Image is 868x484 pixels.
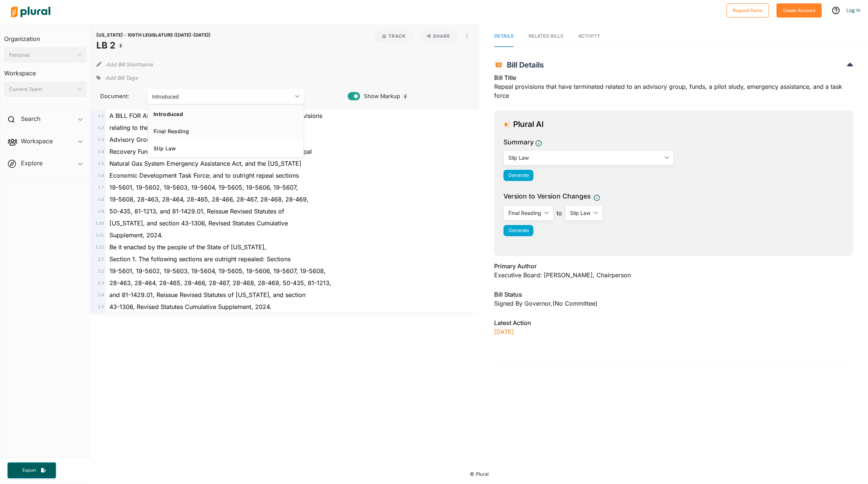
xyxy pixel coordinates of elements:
[109,112,322,119] span: A BILL FOR AN ACT relating to government; to repeal terminated provisions
[7,462,56,478] button: Export
[494,290,853,299] h3: Bill Status
[152,93,292,100] div: Introduced
[726,3,769,18] button: Request Demo
[503,170,533,181] button: Generate
[109,148,312,155] span: Recovery Fund, the Medical [MEDICAL_DATA] Pilot Study, the Municipal
[494,262,853,271] h3: Primary Author
[494,318,853,327] h3: Latest Action
[96,32,211,38] span: [US_STATE] - 109TH LEGISLATURE ([DATE]-[DATE])
[98,113,104,118] span: 1 . 1
[98,268,104,274] span: 2 . 2
[154,128,298,134] div: Final Reading
[470,471,489,477] small: © Plural
[494,33,514,39] span: Details
[109,243,266,251] span: Be it enacted by the people of the State of [US_STATE],
[109,160,301,167] span: Natural Gas System Emergency Assistance Act, and the [US_STATE]
[109,124,276,131] span: relating to the Children and Juveniles Data Feasibility Study
[148,140,303,157] a: Slip Law
[106,58,153,70] button: Add Bill Shortname
[154,145,298,152] div: Slip Law
[109,267,326,275] span: 19-5601, 19-5602, 19-5603, 19-5604, 19-5605, 19-5606, 19-5607, 19-5608,
[109,219,288,227] span: [US_STATE], and section 43-1306, Revised Statutes Cumulative
[9,85,74,93] div: Current Team
[17,467,41,474] span: Export
[98,161,104,166] span: 1 . 5
[503,191,590,201] span: Version to Version Changes
[96,244,104,250] span: 1 . 12
[98,149,104,154] span: 1 . 4
[494,327,853,336] p: [DATE]
[105,74,137,82] span: Add Bill Tags
[513,120,544,129] h3: Plural AI
[776,3,822,18] button: Create Account
[109,184,298,191] span: 19-5601, 19-5602, 19-5603, 19-5604, 19-5605, 19-5606, 19-5607,
[503,225,533,236] button: Generate
[98,137,104,142] span: 1 . 3
[109,279,331,287] span: 28-463, 28-464, 28-465, 28-466, 28-467, 28-468, 28-469, 50-435, 81-1213,
[570,209,590,217] div: Slip Law
[416,30,461,43] button: Share
[494,26,514,47] a: Details
[360,92,400,100] span: Show Markup
[98,197,104,202] span: 1 . 8
[846,7,861,13] a: Log In
[503,60,544,69] span: Bill Details
[98,280,104,285] span: 2 . 3
[554,209,565,218] span: to
[109,303,272,310] span: 43-1306, Revised Statutes Cumulative Supplement, 2024.
[98,209,104,214] span: 1 . 9
[4,62,86,79] h3: Workspace
[109,196,309,203] span: 19-5608, 28-463, 28-464, 28-465, 28-466, 28-467, 28-468, 28-469,
[776,6,822,14] a: Create Account
[4,28,86,44] h3: Organization
[508,209,541,217] div: Final Reading
[96,232,104,238] span: 1 . 11
[109,291,306,299] span: and 81-1429.01, Reissue Revised Statutes of [US_STATE], and section
[98,292,104,297] span: 2 . 4
[375,30,413,43] button: Track
[98,125,104,130] span: 1 . 2
[508,228,529,233] span: Generate
[98,173,104,178] span: 1 . 6
[402,93,409,100] div: Tooltip anchor
[578,26,600,47] a: Activity
[503,137,534,147] h3: Summary
[98,256,104,262] span: 2 . 1
[528,26,563,47] a: RELATED BILLS
[98,304,104,309] span: 2 . 5
[117,42,124,49] div: Tooltip anchor
[726,6,769,14] a: Request Demo
[98,185,104,190] span: 1 . 7
[154,111,298,117] div: Introduced
[96,72,137,84] div: Add tags
[508,154,661,162] div: Slip Law
[21,115,40,123] h2: Search
[109,136,291,143] span: Advisory Group, the Crimes Against Children Fund, the Industrial
[494,73,853,82] h3: Bill Title
[148,122,303,140] a: Final Reading
[578,33,600,39] span: Activity
[494,271,853,280] div: Executive Board: [PERSON_NAME], Chairperson
[96,39,211,52] h1: LB 2
[494,299,853,308] div: Signed by Governor , (no committee)
[508,172,529,178] span: Generate
[494,73,853,104] div: Repeal provisions that have terminated related to an advisory group, funds, a pilot study, emerge...
[109,255,291,263] span: Section 1. The following sections are outright repealed: Sections
[109,231,163,239] span: Supplement, 2024.
[96,221,104,226] span: 1 . 10
[528,32,563,40] div: RELATED BILLS
[9,51,74,59] div: Personal
[419,30,458,43] button: Share
[96,92,138,100] span: Document:
[109,207,284,215] span: 50-435, 81-1213, and 81-1429.01, Reissue Revised Statutes of
[109,172,299,179] span: Economic Development Task Force; and to outright repeal sections
[148,105,303,122] a: Introduced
